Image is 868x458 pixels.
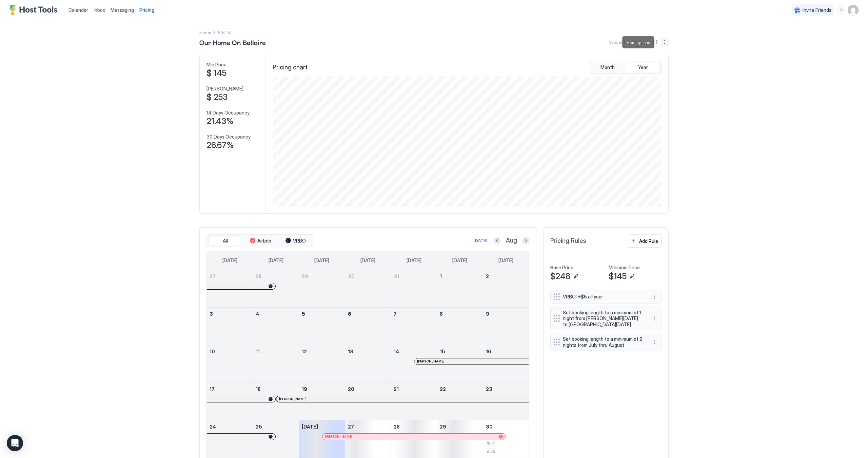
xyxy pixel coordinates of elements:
td: August 12, 2025 [299,345,345,382]
td: July 28, 2025 [253,270,299,308]
span: $ 145 [206,68,226,78]
a: August 21, 2025 [391,383,437,395]
td: July 27, 2025 [207,270,253,308]
span: 19 [302,386,307,392]
td: August 22, 2025 [437,382,483,420]
a: August 18, 2025 [253,383,299,395]
button: More options [660,38,669,46]
a: August 4, 2025 [253,308,299,320]
td: August 24, 2025 [207,420,253,458]
button: Edit [628,272,636,280]
span: 11 [256,349,260,354]
a: July 28, 2025 [253,270,299,283]
span: Messaging [111,7,134,13]
a: August 24, 2025 [207,420,253,433]
span: Aug [506,237,517,245]
a: August 2, 2025 [483,270,529,283]
span: 22 [440,386,446,392]
span: 21.43% [206,116,234,126]
span: 26.67% [206,140,234,150]
td: August 6, 2025 [345,307,391,345]
span: 29 [440,424,446,430]
td: August 2, 2025 [483,270,529,308]
span: [PERSON_NAME] [325,434,353,439]
span: 17 [210,386,215,392]
a: Home [199,28,211,36]
td: August 8, 2025 [437,307,483,345]
span: 14 [394,349,399,354]
a: Saturday [492,251,520,270]
a: August 19, 2025 [299,383,345,395]
span: 30 [348,273,355,279]
span: 5 [302,311,305,317]
td: August 18, 2025 [253,382,299,420]
span: 15 [440,349,445,354]
span: 8 [440,311,443,317]
a: August 13, 2025 [345,345,391,358]
span: Home [199,30,211,35]
div: tab-group [589,61,662,74]
span: 12 [302,349,307,354]
div: menu [837,6,845,14]
a: Inbox [94,6,105,14]
span: Year [638,64,648,70]
span: [PERSON_NAME] [417,359,445,363]
span: 23 [486,386,492,392]
a: August 28, 2025 [391,420,437,433]
span: Minimum Price [609,265,640,271]
td: August 14, 2025 [391,345,437,382]
span: Our Home On Bellaire [199,37,266,47]
td: July 31, 2025 [391,270,437,308]
span: [DATE] [498,257,513,264]
span: VRBO [293,238,306,244]
td: July 30, 2025 [345,270,391,308]
td: August 26, 2025 [299,420,345,458]
span: $ 253 [206,92,228,102]
div: menu [660,38,669,46]
button: Previous month [494,237,500,244]
a: July 30, 2025 [345,270,391,283]
span: 18 [256,386,261,392]
a: August 23, 2025 [483,383,529,395]
span: [PERSON_NAME] [279,397,307,401]
button: Next month [522,237,529,244]
button: Year [626,63,660,72]
div: Host Tools Logo [9,5,60,15]
span: 9 [486,311,489,317]
div: menu [650,314,658,322]
div: menu [650,293,658,301]
span: Airbnb [257,238,271,244]
td: August 4, 2025 [253,307,299,345]
td: August 21, 2025 [391,382,437,420]
span: 2 [492,441,494,445]
td: August 17, 2025 [207,382,253,420]
a: August 15, 2025 [437,345,483,358]
a: Monday [262,251,290,270]
span: Pricing chart [273,64,308,71]
td: August 13, 2025 [345,345,391,382]
span: 27 [348,424,354,430]
span: All [223,238,228,244]
div: [PERSON_NAME] [279,397,526,401]
td: August 29, 2025 [437,420,483,458]
a: August 5, 2025 [299,308,345,320]
span: 29 [302,273,308,279]
span: 30 [486,424,493,430]
a: July 31, 2025 [391,270,437,283]
span: 4 [256,311,259,317]
td: August 27, 2025 [345,420,391,458]
a: August 11, 2025 [253,345,299,358]
span: 3 [210,311,213,317]
td: August 10, 2025 [207,345,253,382]
span: Min Price [206,62,226,68]
a: August 27, 2025 [345,420,391,433]
div: Add Rule [639,237,658,245]
div: [PERSON_NAME] [325,434,503,439]
span: [DATE] [360,257,375,264]
span: $248 [550,271,570,282]
span: 31 [394,273,399,279]
span: Set booking length to a minimum of 2 nights from July thru August [563,336,644,348]
span: 1 [440,273,442,279]
button: Month [591,63,625,72]
td: August 15, 2025 [437,345,483,382]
